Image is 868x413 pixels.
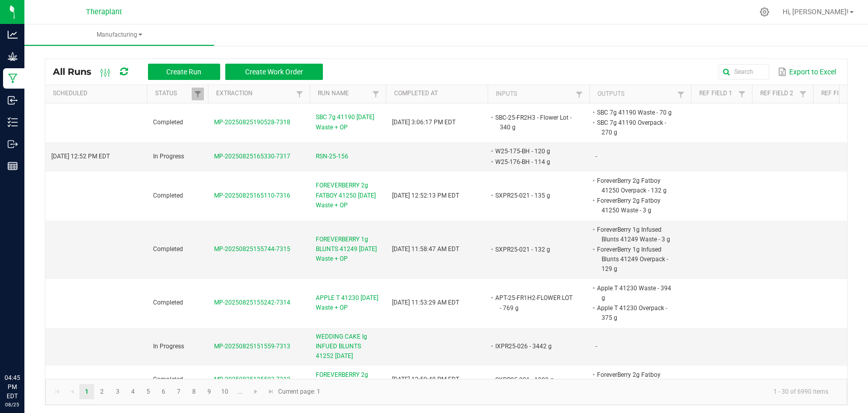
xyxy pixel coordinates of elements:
a: Page 1 [79,384,94,399]
a: Go to the next page [249,384,263,399]
span: Hi, [PERSON_NAME]! [783,8,849,16]
a: Filter [370,88,382,100]
th: Inputs [488,85,589,103]
div: All Runs [53,63,331,80]
span: FOREVERBERRY 2g FATBOY 41250 [DATE] Waste + OP [316,181,380,210]
inline-svg: Inventory [8,117,18,127]
span: [DATE] 12:52 PM EDT [51,153,110,160]
li: SXPR25-021 - 135 g [494,190,574,201]
p: 04:45 PM EDT [5,373,20,401]
div: Manage settings [758,7,771,17]
span: Completed [153,192,183,199]
li: ForeverBerry 1g Infused Blunts 41249 Overpack - 129 g [595,244,676,274]
a: Ref Field 1Sortable [699,90,735,98]
li: ForeverBerry 1g Infused Blunts 41249 Waste - 3 g [595,225,676,244]
a: Page 9 [202,384,217,399]
li: W25-176-BH - 114 g [494,157,574,167]
span: [DATE] 12:50:48 PM EDT [392,376,459,383]
span: [DATE] 11:58:47 AM EDT [392,245,459,253]
span: [DATE] 3:06:17 PM EDT [392,119,456,126]
a: Page 4 [126,384,140,399]
span: Create Work Order [245,68,303,76]
span: MP-20250825155744-7315 [214,245,290,253]
a: Page 10 [218,384,232,399]
a: Page 5 [141,384,156,399]
a: Filter [797,88,809,100]
span: FOREVERBERRY 1g BLUNTS 41249 [DATE] Waste + OP [316,235,380,264]
li: APT-25-FR1H2-FLOWER LOT - 769 g [494,293,574,313]
iframe: Resource center [10,332,41,362]
span: [DATE] 12:52:13 PM EDT [392,192,459,199]
a: Page 2 [95,384,109,399]
span: MP-20250825151559-7313 [214,343,290,350]
span: Go to the next page [252,388,260,396]
a: Run NameSortable [318,90,369,98]
inline-svg: Grow [8,51,18,62]
a: Page 3 [110,384,125,399]
span: SBC 7g 41190 [DATE] Waste + OP [316,113,380,132]
a: Page 6 [156,384,171,399]
a: Go to the last page [263,384,278,399]
button: Create Run [148,64,220,80]
span: Create Run [166,68,201,76]
a: ScheduledSortable [53,90,143,98]
span: Theraplant [86,8,122,16]
span: Manufacturing [24,31,214,39]
a: ExtractionSortable [216,90,293,98]
button: Export to Excel [775,63,839,80]
span: [DATE] 11:53:29 AM EDT [392,299,459,306]
td: - [589,328,691,366]
a: Filter [736,88,748,100]
span: Completed [153,376,183,383]
span: Completed [153,299,183,306]
li: ForeverBerry 2g Fatboy 41250 - 994 ea [595,370,676,390]
a: Ref Field 3Sortable [821,90,857,98]
a: Filter [192,88,204,100]
a: Ref Field 2Sortable [760,90,796,98]
li: SBC 7g 41190 Waste - 70 g [595,107,676,118]
a: Page 8 [187,384,201,399]
a: Completed AtSortable [394,90,484,98]
span: MP-20250825190528-7318 [214,119,290,126]
li: Apple T 41230 Overpack - 375 g [595,303,676,323]
span: Go to the last page [267,388,275,396]
span: FOREVERBERRY 2g FATBOY 41250 [DATE] [316,370,380,390]
inline-svg: Outbound [8,139,18,149]
button: Create Work Order [225,64,323,80]
inline-svg: Analytics [8,30,18,40]
a: Filter [293,88,306,100]
td: - [589,142,691,171]
span: MP-20250825155242-7314 [214,299,290,306]
span: MP-20250825165110-7316 [214,192,290,199]
li: SBC-25-FR2H3 - Flower Lot - 340 g [494,113,574,132]
a: Page 11 [233,384,248,399]
a: Manufacturing [24,24,214,46]
span: RSN-25-156 [316,152,348,161]
th: Outputs [589,85,691,103]
input: Search [719,64,769,79]
span: MP-20250825125503-7312 [214,376,290,383]
span: Completed [153,119,183,126]
li: SXPR25-021 - 1988 g [494,375,574,385]
p: 08/25 [5,401,20,408]
span: Completed [153,245,183,253]
inline-svg: Manufacturing [8,73,18,84]
li: W25-175-BH - 120 g [494,146,574,156]
li: ForeverBerry 2g Fatboy 41250 Waste - 3 g [595,196,676,215]
li: IXPR25-026 - 3442 g [494,341,574,351]
span: In Progress [153,343,184,350]
a: Filter [573,88,585,101]
span: APPLE T 41230 [DATE] Waste + OP [316,293,380,313]
a: StatusSortable [155,90,191,98]
span: In Progress [153,153,184,160]
inline-svg: Reports [8,161,18,171]
span: WEDDING CAKE Ig INFUED BLUNTS 41252 [DATE] [316,332,380,362]
kendo-pager-info: 1 - 30 of 6990 items [326,383,836,400]
a: Filter [675,88,687,101]
li: SXPR25-021 - 132 g [494,244,574,255]
a: Page 7 [171,384,186,399]
li: SBC 7g 41190 Overpack - 270 g [595,118,676,137]
li: Apple T 41230 Waste - 394 g [595,283,676,303]
span: MP-20250825165330-7317 [214,153,290,160]
li: ForeverBerry 2g Fatboy 41250 Overpack - 132 g [595,176,676,196]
